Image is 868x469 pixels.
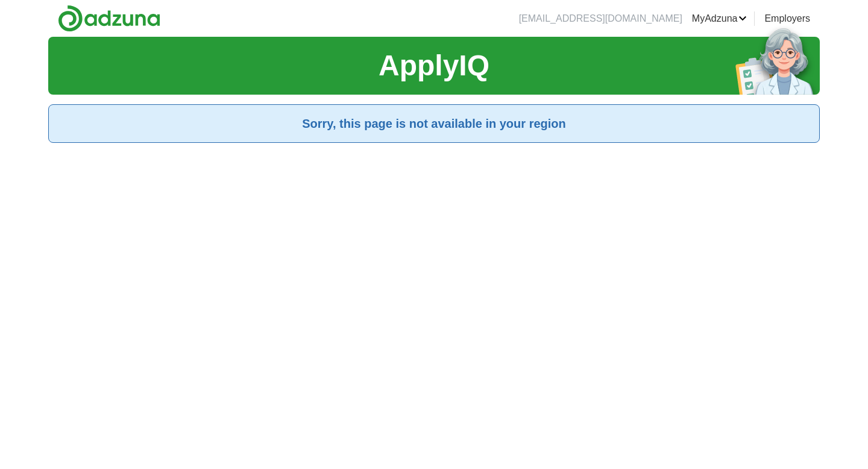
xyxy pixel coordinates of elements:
[379,44,489,87] h1: ApplyIQ
[764,11,810,26] a: Employers
[58,5,160,32] img: Adzuna logo
[692,11,747,26] a: MyAdzuna
[519,11,682,26] li: [EMAIL_ADDRESS][DOMAIN_NAME]
[58,115,810,133] h2: Sorry, this page is not available in your region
